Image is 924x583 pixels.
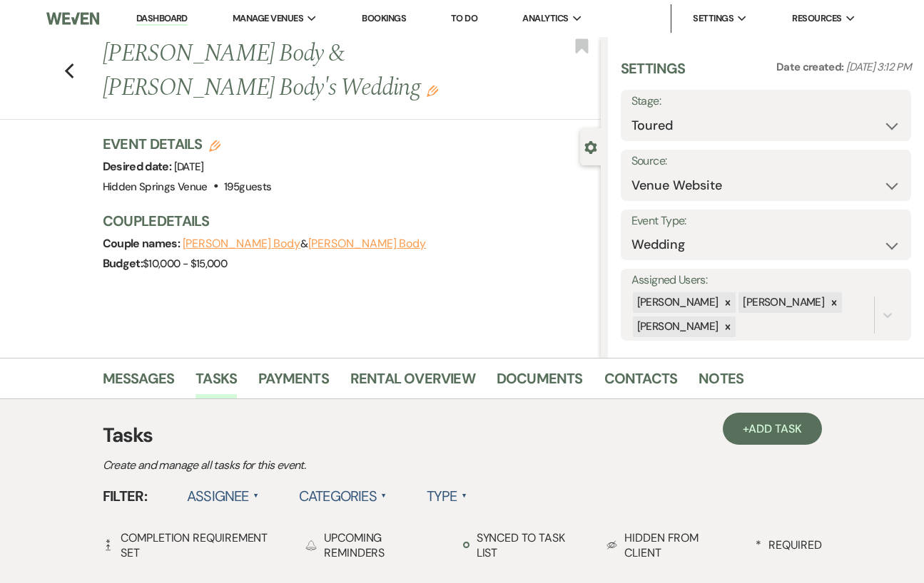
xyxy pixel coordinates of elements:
button: [PERSON_NAME] Body [308,238,427,249]
label: Event Type: [631,211,900,232]
span: Date created: [776,60,846,74]
div: Required [756,537,821,552]
span: 195 guests [224,180,271,194]
a: Dashboard [136,12,188,26]
a: Payments [258,367,329,398]
p: Create and manage all tasks for this event. [103,456,602,475]
span: Budget: [103,256,143,271]
a: Tasks [196,367,237,398]
span: ▲ [381,490,387,502]
span: Resources [792,11,841,26]
button: [PERSON_NAME] Body [183,238,301,249]
label: Categories [299,483,387,509]
a: +Add Task [723,413,821,445]
h3: Couple Details [103,211,587,231]
label: Stage: [631,91,900,112]
span: Manage Venues [233,11,303,26]
label: Assigned Users: [631,270,900,291]
label: Source: [631,151,900,172]
span: ▲ [253,490,259,502]
span: Settings [693,11,733,26]
div: [PERSON_NAME] [633,316,721,337]
a: To Do [451,12,477,24]
div: Hidden from Client [606,530,736,560]
div: Completion Requirement Set [103,530,285,560]
span: $10,000 - $15,000 [143,257,227,271]
button: Close lead details [584,140,597,153]
span: Couple names: [103,236,183,251]
span: Desired date: [103,159,174,174]
span: Hidden Springs Venue [103,180,208,194]
a: Rental Overview [350,367,475,398]
span: Add Task [748,421,801,436]
h1: [PERSON_NAME] Body & [PERSON_NAME] Body's Wedding [103,37,496,105]
h3: Event Details [103,134,272,154]
span: ▲ [462,490,467,502]
div: [PERSON_NAME] [738,292,826,313]
span: [DATE] 3:12 PM [846,60,911,74]
img: Weven Logo [46,4,99,33]
label: Assignee [187,483,259,509]
h3: Tasks [103,421,822,450]
button: Edit [427,84,438,97]
span: [DATE] [174,160,204,174]
label: Type [427,483,467,509]
div: [PERSON_NAME] [633,292,721,313]
a: Messages [103,367,175,398]
a: Bookings [362,12,406,24]
a: Notes [699,367,743,398]
span: Analytics [522,11,568,26]
div: Synced to task list [463,530,586,560]
a: Documents [497,367,583,398]
span: Filter: [103,485,148,507]
h3: Settings [621,58,686,90]
span: & [183,237,427,251]
a: Contacts [604,367,678,398]
div: Upcoming Reminders [305,530,442,560]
